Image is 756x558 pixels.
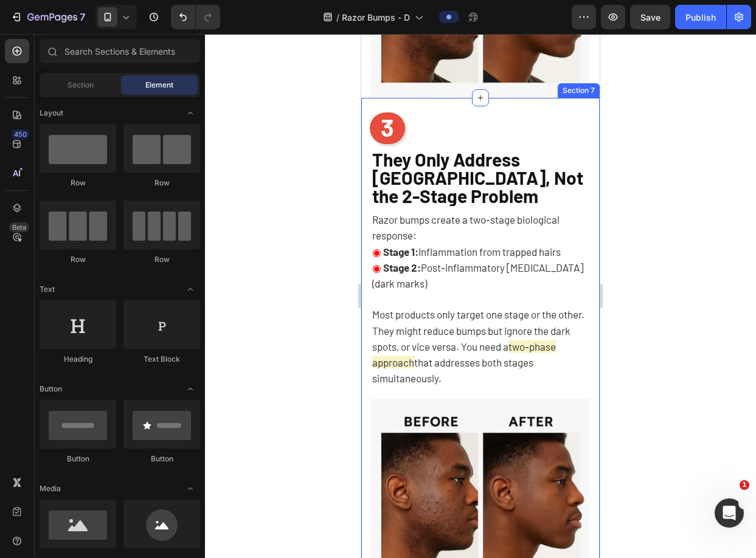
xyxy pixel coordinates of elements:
span: Text [40,284,55,295]
div: Row [40,177,116,188]
div: Row [40,254,116,265]
p: 7 [80,10,85,24]
span: Layout [40,108,63,119]
span: Toggle open [181,103,200,123]
span: Save [640,12,661,22]
div: Button [123,453,200,464]
div: Undo/Redo [171,5,220,29]
div: Publish [685,11,716,24]
span: / [336,11,339,24]
iframe: Design area [361,34,600,558]
div: Section 7 [199,51,236,62]
div: Row [123,254,200,265]
span: Element [145,80,173,91]
button: 7 [5,5,91,29]
div: Row [123,177,200,188]
span: Button [40,384,62,394]
div: Text Block [123,354,200,365]
input: Search Sections & Elements [40,39,200,63]
span: Media [40,483,61,494]
button: Publish [675,5,726,29]
div: Beta [9,222,29,232]
span: Toggle open [181,479,200,498]
iframe: Intercom live chat [715,498,744,528]
span: Razor Bumps - D [342,11,410,24]
button: Save [630,5,670,29]
span: Toggle open [181,379,200,399]
div: 450 [12,129,29,139]
span: 1 [740,480,749,490]
span: Toggle open [181,280,200,299]
div: Heading [40,354,116,365]
div: Button [40,453,116,464]
span: Section [68,80,94,91]
img: image_demo.jpg [10,365,229,555]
